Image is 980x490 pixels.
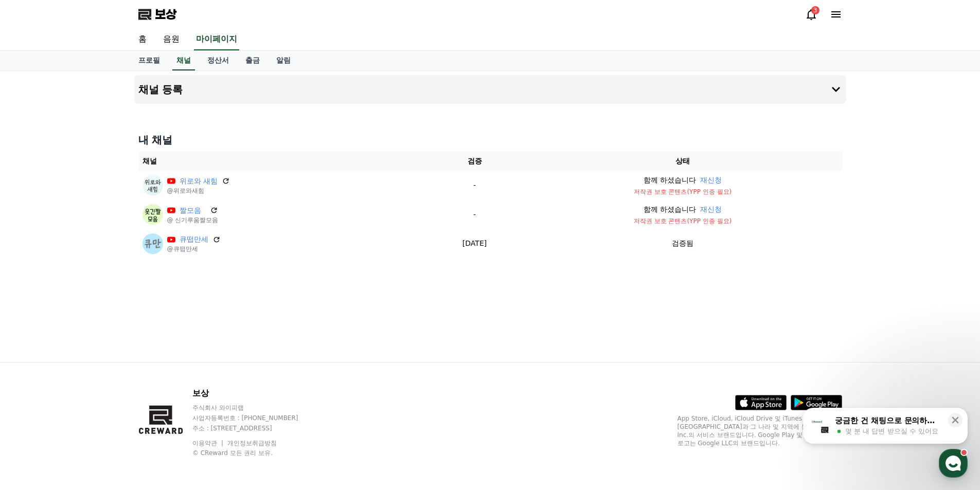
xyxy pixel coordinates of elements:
font: 함께 하셨습니다 [644,176,696,184]
a: 채널 [172,51,195,70]
font: 검증됨 [672,239,693,247]
font: App Store, iCloud, iCloud Drive 및 iTunes Store는 [GEOGRAPHIC_DATA]과 그 나라 및 지역에 등록된 Apple Inc.의 서비스... [678,415,842,447]
font: - [473,210,476,219]
button: 재신청 [700,175,722,186]
a: 홈 [130,29,155,50]
button: 채널 등록 [134,75,846,104]
img: 큐떱만세 [142,233,163,254]
a: 정산서 [199,51,237,70]
font: 저작권 보호 콘텐츠(YPP 인증 필요) [634,217,732,225]
font: 보상 [192,388,209,398]
a: 위로와 새힘 [180,176,218,187]
font: 저작권 보호 콘텐츠(YPP 인증 필요) [634,188,732,195]
a: 알림 [268,51,299,70]
a: 보상 [138,6,176,23]
font: 재신청 [700,176,722,184]
font: 출금 [245,56,260,64]
font: 프로필 [138,56,160,64]
font: 재신청 [700,205,722,213]
button: 재신청 [700,204,722,215]
font: 주소 : [STREET_ADDRESS] [192,425,272,432]
font: 채널 [142,157,157,165]
font: - [473,181,476,189]
img: 위로와 새힘 [142,175,163,195]
font: @ 신기루움짤모음 [167,216,219,224]
a: 개인정보취급방침 [227,440,277,447]
a: 3 [805,8,817,21]
a: 마이페이지 [194,29,239,50]
font: 3 [813,7,817,14]
font: 보상 [155,7,176,22]
a: 음원 [155,29,188,50]
font: 사업자등록번호 : [PHONE_NUMBER] [192,414,298,422]
font: 주식회사 와이피랩 [192,404,244,411]
font: 알림 [276,56,291,64]
font: 상태 [675,157,690,165]
a: 큐떱만세 [180,234,208,245]
font: 음원 [163,34,180,44]
font: 정산서 [207,56,229,64]
font: 검증 [468,157,482,165]
font: 함께 하셨습니다 [644,205,696,213]
a: 프로필 [130,51,168,70]
font: @위로와새힘 [167,187,204,194]
font: 짤모음 [180,206,201,214]
font: 홈 [138,34,147,44]
font: 이용약관 [192,440,217,447]
font: 채널 [176,56,191,64]
font: [DATE] [462,239,487,247]
font: 마이페이지 [196,34,237,44]
font: 큐떱만세 [180,235,208,243]
font: © CReward 모든 권리 보유. [192,449,273,457]
a: 이용약관 [192,440,225,447]
a: 출금 [237,51,268,70]
font: 채널 등록 [138,83,183,96]
img: 짤모음 [142,204,163,225]
font: 위로와 새힘 [180,177,218,185]
font: @큐떱만세 [167,245,198,252]
a: 짤모음 [180,205,206,216]
font: 내 채널 [138,134,173,146]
